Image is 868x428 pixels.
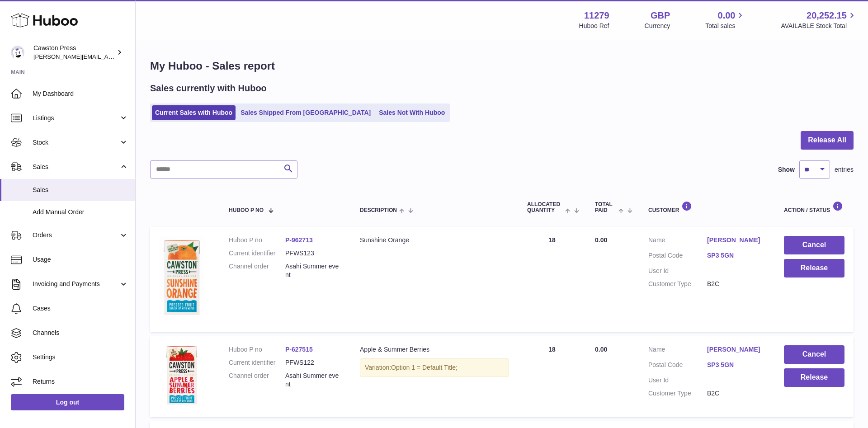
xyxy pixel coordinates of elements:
[229,358,285,367] dt: Current identifier
[285,346,313,353] a: P-627515
[229,236,285,245] dt: Huboo P no
[285,262,342,279] dd: Asahi Summer event
[11,46,24,59] img: thomas.carson@cawstonpress.com
[285,249,342,258] dd: PFWS123
[835,165,854,174] span: entries
[648,236,707,247] dt: Name
[707,251,766,260] a: SP3 5GN
[33,353,128,362] span: Settings
[285,358,342,367] dd: PFWS122
[229,249,285,258] dt: Current identifier
[159,236,204,320] img: 1709833080.png
[229,345,285,354] dt: Huboo P no
[648,345,707,356] dt: Name
[518,227,586,332] td: 18
[159,345,204,405] img: 112791717167863.png
[648,267,707,275] dt: User Id
[229,262,285,279] dt: Channel order
[784,259,844,277] button: Release
[718,9,736,22] span: 0.00
[237,105,374,120] a: Sales Shipped From [GEOGRAPHIC_DATA]
[33,208,128,216] span: Add Manual Order
[781,9,857,30] a: 20,252.15 AVAILABLE Stock Total
[33,53,230,60] span: [PERSON_NAME][EMAIL_ADDRESS][PERSON_NAME][DOMAIN_NAME]
[651,9,670,22] strong: GBP
[518,336,586,417] td: 18
[707,345,766,354] a: [PERSON_NAME]
[360,236,509,245] div: Sunshine Orange
[784,201,844,213] div: Action / Status
[285,372,342,389] dd: Asahi Summer event
[33,280,119,288] span: Invoicing and Payments
[33,231,119,240] span: Orders
[648,361,707,372] dt: Postal Code
[229,207,264,213] span: Huboo P no
[801,131,854,150] button: Release All
[645,22,670,30] div: Currency
[648,251,707,262] dt: Postal Code
[595,346,607,353] span: 0.00
[360,207,397,213] span: Description
[33,44,115,61] div: Cawston Press
[33,304,128,313] span: Cases
[152,105,236,120] a: Current Sales with Huboo
[33,377,128,386] span: Returns
[584,9,609,22] strong: 11279
[778,165,795,174] label: Show
[33,114,119,122] span: Listings
[648,201,766,213] div: Customer
[648,376,707,385] dt: User Id
[150,59,854,73] h1: My Huboo - Sales report
[705,9,745,30] a: 0.00 Total sales
[229,372,285,389] dt: Channel order
[33,255,128,264] span: Usage
[784,345,844,364] button: Cancel
[595,202,616,213] span: Total paid
[33,186,128,194] span: Sales
[150,82,267,94] h2: Sales currently with Huboo
[33,329,128,337] span: Channels
[784,368,844,387] button: Release
[33,89,128,98] span: My Dashboard
[376,105,448,120] a: Sales Not With Huboo
[33,138,119,147] span: Stock
[579,22,609,30] div: Huboo Ref
[595,236,607,244] span: 0.00
[707,236,766,245] a: [PERSON_NAME]
[360,358,509,377] div: Variation:
[285,236,313,244] a: P-962713
[807,9,847,22] span: 20,252.15
[707,361,766,369] a: SP3 5GN
[527,202,563,213] span: ALLOCATED Quantity
[648,280,707,288] dt: Customer Type
[707,280,766,288] dd: B2C
[707,389,766,398] dd: B2C
[360,345,509,354] div: Apple & Summer Berries
[11,394,124,410] a: Log out
[784,236,844,254] button: Cancel
[391,364,458,371] span: Option 1 = Default Title;
[648,389,707,398] dt: Customer Type
[705,22,745,30] span: Total sales
[33,163,119,171] span: Sales
[781,22,857,30] span: AVAILABLE Stock Total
